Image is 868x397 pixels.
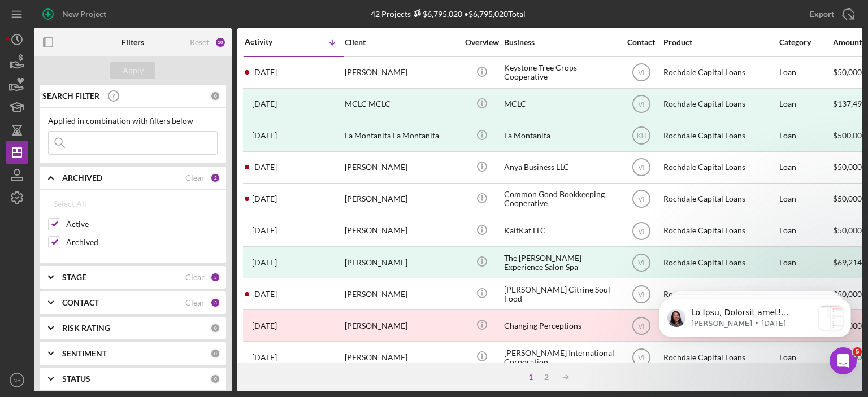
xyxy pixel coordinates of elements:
[638,164,644,172] text: VI
[252,99,277,108] time: 2025-08-13 18:29
[54,193,86,215] div: Select All
[523,373,539,382] div: 1
[62,3,106,25] div: New Project
[345,58,458,88] div: [PERSON_NAME]
[779,152,832,182] div: Loan
[371,9,526,19] div: 42 Projects • $6,795,020 Total
[121,38,144,47] b: Filters
[779,247,832,277] div: Loan
[345,311,458,341] div: [PERSON_NAME]
[779,89,832,119] div: Loan
[185,298,205,307] div: Clear
[62,173,102,182] b: ARCHIVED
[210,348,220,359] div: 0
[49,42,171,53] p: Message from Christina, sent 22w ago
[190,38,209,47] div: Reset
[461,38,503,47] div: Overview
[110,62,155,79] button: Apply
[620,38,662,47] div: Contact
[638,195,644,203] text: VI
[663,121,776,151] div: Rochdale Capital Loans
[779,58,832,88] div: Loan
[252,258,277,267] time: 2025-07-22 01:54
[345,247,458,277] div: [PERSON_NAME]
[638,101,644,108] text: VI
[638,354,644,361] text: VI
[42,91,99,101] b: SEARCH FILTER
[663,58,776,88] div: Rochdale Capital Loans
[215,37,226,48] div: 10
[210,374,220,384] div: 0
[345,121,458,151] div: La Montanita La Montanita
[345,89,458,119] div: MCLC MCLC
[345,38,458,47] div: Client
[798,3,862,25] button: Export
[830,347,857,374] iframe: Intercom live chat
[245,37,294,46] div: Activity
[833,225,862,235] span: $50,000
[210,91,220,101] div: 0
[252,68,277,77] time: 2025-09-01 10:48
[638,290,644,298] text: VI
[210,272,220,282] div: 5
[123,62,144,79] div: Apply
[252,163,277,172] time: 2025-08-09 00:24
[504,58,617,88] div: Keystone Tree Crops Cooperative
[504,121,617,151] div: La Montanita
[504,184,617,214] div: Common Good Bookkeeping Cooperative
[663,184,776,214] div: Rochdale Capital Loans
[62,349,107,358] b: SENTIMENT
[504,247,617,277] div: The [PERSON_NAME] Experience Salon Spa
[252,226,277,235] time: 2025-07-23 19:30
[504,342,617,372] div: [PERSON_NAME] International Corporation
[252,290,277,299] time: 2025-07-15 17:25
[345,184,458,214] div: [PERSON_NAME]
[779,216,832,246] div: Loan
[34,3,118,25] button: New Project
[62,324,110,333] b: RISK RATING
[252,321,277,330] time: 2025-06-11 20:34
[642,276,868,367] iframe: Intercom notifications message
[638,69,644,77] text: VI
[833,162,862,172] span: $50,000
[66,237,218,248] label: Archived
[504,152,617,182] div: Anya Business LLC
[210,323,220,333] div: 0
[539,373,554,382] div: 2
[62,374,90,383] b: STATUS
[663,89,776,119] div: Rochdale Capital Loans
[185,273,205,282] div: Clear
[411,9,462,19] div: $6,795,020
[504,38,617,47] div: Business
[345,342,458,372] div: [PERSON_NAME]
[663,247,776,277] div: Rochdale Capital Loans
[779,38,832,47] div: Category
[345,152,458,182] div: [PERSON_NAME]
[779,184,832,214] div: Loan
[504,279,617,309] div: [PERSON_NAME] Citrine Soul Food
[6,369,28,391] button: NB
[638,259,644,267] text: VI
[13,377,20,383] text: NB
[345,279,458,309] div: [PERSON_NAME]
[638,227,644,235] text: VI
[62,273,86,282] b: STAGE
[663,152,776,182] div: Rochdale Capital Loans
[504,89,617,119] div: MCLC
[345,216,458,246] div: [PERSON_NAME]
[62,298,99,307] b: CONTACT
[504,311,617,341] div: Changing Perceptions
[636,132,646,140] text: KH
[48,116,218,125] div: Applied in combination with filters below
[638,322,644,330] text: VI
[833,67,862,77] span: $50,000
[185,173,205,182] div: Clear
[810,3,834,25] div: Export
[833,194,862,203] span: $50,000
[663,38,776,47] div: Product
[663,216,776,246] div: Rochdale Capital Loans
[779,121,832,151] div: Loan
[252,194,277,203] time: 2025-08-04 21:06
